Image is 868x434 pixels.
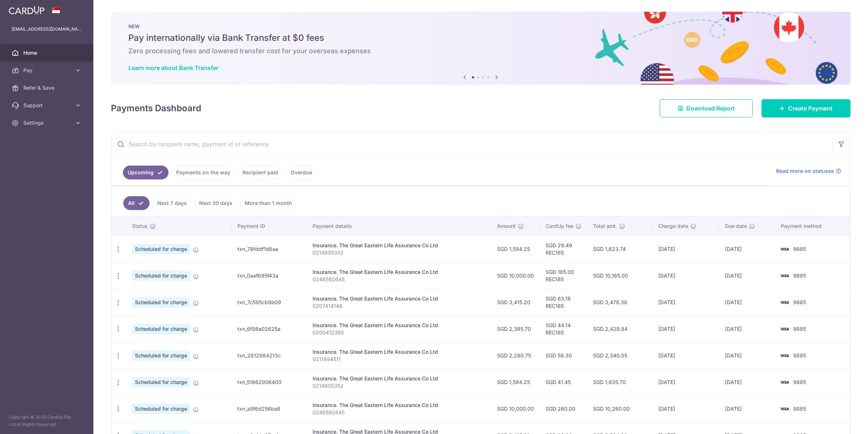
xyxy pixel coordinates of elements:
[313,348,485,356] div: Insurance. The Great Eastern Life Assurance Co Ltd
[660,99,753,117] a: Download Report
[652,262,719,289] td: [DATE]
[491,342,540,369] td: SGD 2,280.75
[775,217,850,236] th: Payment method
[788,104,833,113] span: Create Payment
[232,369,307,395] td: txn_51662906400
[686,104,735,113] span: Download Report
[777,298,792,307] img: Bank Card
[9,6,44,15] img: CardUp
[132,297,190,307] span: Scheduled for charge
[23,49,71,57] span: Home
[587,262,652,289] td: SGD 10,185.00
[128,47,833,55] h6: Zero processing fees and lowered transfer cost for your overseas expenses
[232,395,307,422] td: txn_a5f6d256ba6
[652,395,719,422] td: [DATE]
[725,222,747,230] span: Due date
[719,262,775,289] td: [DATE]
[793,352,806,359] span: 9885
[776,167,834,175] span: Read more on statuses
[132,404,190,414] span: Scheduled for charge
[313,356,485,363] p: 0211894511
[793,299,806,305] span: 9885
[793,379,806,385] span: 9885
[491,369,540,395] td: SGD 1,594.25
[232,315,307,342] td: txn_6f98a02625a
[587,369,652,395] td: SGD 1,635.70
[652,289,719,315] td: [DATE]
[307,217,491,236] th: Payment details
[111,132,833,156] input: Search by recipient name, payment id or reference
[128,64,218,71] a: Learn more about Bank Transfer
[719,289,775,315] td: [DATE]
[719,236,775,262] td: [DATE]
[313,329,485,336] p: 0200412350
[132,222,148,230] span: Status
[793,272,806,279] span: 9885
[23,67,71,74] span: Pay
[540,315,587,342] td: SGD 44.14 REC185
[762,99,850,117] a: Create Payment
[587,342,652,369] td: SGD 2,340.05
[313,375,485,382] div: Insurance. The Great Eastern Life Assurance Co Ltd
[652,315,719,342] td: [DATE]
[313,242,485,249] div: Insurance. The Great Eastern Life Assurance Co Ltd
[132,271,190,281] span: Scheduled for charge
[793,246,806,252] span: 9885
[286,166,317,179] a: Overdue
[540,236,587,262] td: SGD 29.49 REC185
[232,217,307,236] th: Payment ID
[171,166,235,179] a: Payments on the way
[132,244,190,254] span: Scheduled for charge
[313,302,485,310] p: 0207414146
[777,351,792,360] img: Bank Card
[491,395,540,422] td: SGD 10,000.00
[593,222,617,230] span: Total amt.
[793,406,806,412] span: 9885
[313,409,485,416] p: 0246592645
[497,222,516,230] span: Amount
[587,236,652,262] td: SGD 1,623.74
[313,268,485,276] div: Insurance. The Great Eastern Life Assurance Co Ltd
[152,196,191,210] a: Next 7 days
[123,196,150,210] a: All
[587,315,652,342] td: SGD 2,429.84
[128,32,833,44] h5: Pay internationally via Bank Transfer at $0 fees
[587,289,652,315] td: SGD 3,478.38
[540,262,587,289] td: SGD 185.00 REC185
[793,326,806,332] span: 9885
[776,167,841,175] a: Read more on statuses
[491,315,540,342] td: SGD 2,385.70
[540,395,587,422] td: SGD 260.00
[12,26,82,33] p: [EMAIL_ADDRESS][DOMAIN_NAME]
[232,236,307,262] td: txn_78fddf1d6aa
[23,102,71,109] span: Support
[652,342,719,369] td: [DATE]
[719,395,775,422] td: [DATE]
[232,289,307,315] td: txn_7c595cb8b09
[777,245,792,253] img: Bank Card
[587,395,652,422] td: SGD 10,260.00
[491,262,540,289] td: SGD 10,000.00
[194,196,237,210] a: Next 30 days
[491,289,540,315] td: SGD 3,415.20
[777,325,792,333] img: Bank Card
[232,342,307,369] td: txn_2812984213c
[313,249,485,256] p: 0214805352
[491,236,540,262] td: SGD 1,594.25
[652,369,719,395] td: [DATE]
[652,236,719,262] td: [DATE]
[132,377,190,387] span: Scheduled for charge
[821,412,861,430] iframe: Opens a widget where you can find more information
[111,102,201,115] h4: Payments Dashboard
[719,342,775,369] td: [DATE]
[240,196,297,210] a: More than 1 month
[719,369,775,395] td: [DATE]
[313,382,485,390] p: 0214805352
[132,350,190,361] span: Scheduled for charge
[658,222,688,230] span: Charge date
[123,166,168,179] a: Upcoming
[313,322,485,329] div: Insurance. The Great Eastern Life Assurance Co Ltd
[777,404,792,413] img: Bank Card
[313,276,485,283] p: 0246592645
[132,324,190,334] span: Scheduled for charge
